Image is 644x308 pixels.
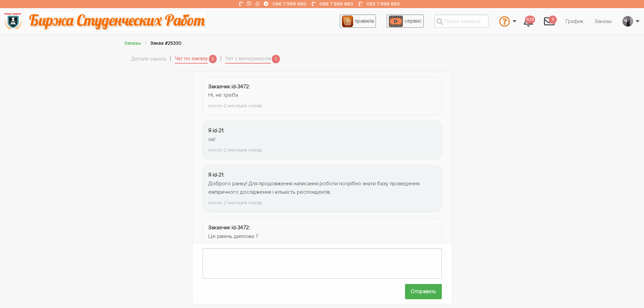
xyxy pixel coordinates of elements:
a: Чат по заказу [175,54,208,64]
strong: Я id-21: [208,171,224,178]
img: motto-2ce64da2796df845c65ce8f9480b9c9d679903764b3ca6da4b6de107518df0fe.gif [28,12,206,30]
a: 629 [518,12,539,30]
a: 063 7 999 660 [366,1,400,7]
div: около 2 месяцев назад [208,146,436,154]
a: Заказы [589,15,617,28]
span: правила [355,18,374,24]
img: play_icon-49f7f135c9dc9a03216cfdbccbe1e3994649169d890fb554cedf0eac35a01ba8.png [389,16,403,27]
div: Ні, не треба [208,91,436,100]
li: Заказ #25330 [150,39,182,47]
span: сервис [404,18,422,24]
span: 3 [549,16,557,24]
div: ок! [208,135,436,144]
input: Поиск заказов [434,15,488,28]
img: logo-135dea9cf721667cc4ddb0c1795e3ba8b7f362e3d0c04e2cc90b931989920324.png [4,12,22,30]
a: сервис [387,15,424,28]
strong: Я id-21: [208,127,224,134]
a: 096 7 999 660 [272,1,306,7]
a: 066 7 999 660 [319,1,353,7]
a: Заказы [124,40,141,46]
a: Детали заказа [131,55,166,64]
img: 20171208_160937.jpg [623,16,633,27]
div: Доброго ранку! Для продовження написання роботи потрібно знати базу проведення емпіричного дослід... [208,180,436,197]
img: agreement_icon-feca34a61ba7f3d1581b08bc946b2ec1ccb426f67415f344566775c155b7f62c.png [342,16,353,27]
span: 1 [272,55,280,63]
span: 629 [525,16,535,24]
a: 3 [539,12,560,30]
span: 0 [209,55,217,63]
a: Чат с менеджером [225,54,271,64]
input: Отправить [405,284,442,299]
strong: Заказчик id-3472: [208,83,250,90]
div: около 2 месяцев назад [208,102,436,110]
strong: Заказчик id-3472: [208,224,250,231]
a: правила [340,15,376,28]
div: Це рівень диплома ? [208,232,436,241]
div: около 2 месяцев назад [208,199,436,207]
a: График [560,15,589,28]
